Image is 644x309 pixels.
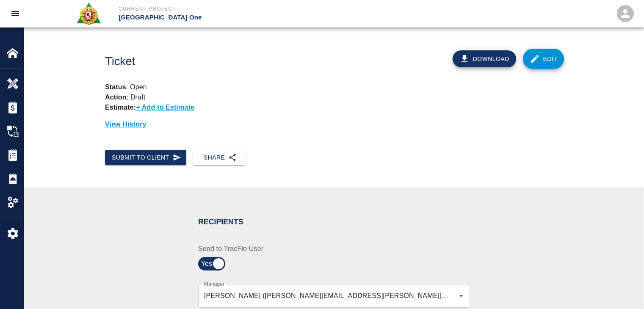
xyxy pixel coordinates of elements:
label: Send to TracFlo User [198,244,329,254]
label: Manager [204,280,224,287]
button: Share [193,150,246,166]
button: Download [453,50,516,67]
p: [GEOGRAPHIC_DATA] One [119,13,368,22]
h2: Recipients [198,218,469,227]
p: View History [105,119,562,130]
strong: Action [105,94,127,101]
button: open drawer [5,3,25,24]
p: : Open [105,82,562,92]
strong: Status [105,83,126,91]
p: + Add to Estimate [136,104,194,111]
p: : Draft [105,94,145,101]
p: Current Project [119,5,368,13]
a: Edit [523,49,564,69]
h1: Ticket [105,55,369,69]
iframe: Chat Widget [602,268,644,309]
img: Roger & Sons Concrete [76,2,102,25]
div: [PERSON_NAME] ([PERSON_NAME][EMAIL_ADDRESS][PERSON_NAME][DOMAIN_NAME]),[PERSON_NAME] ([PERSON_NAM... [204,291,463,301]
strong: Estimate: [105,104,136,111]
button: Submit to Client [105,150,186,166]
